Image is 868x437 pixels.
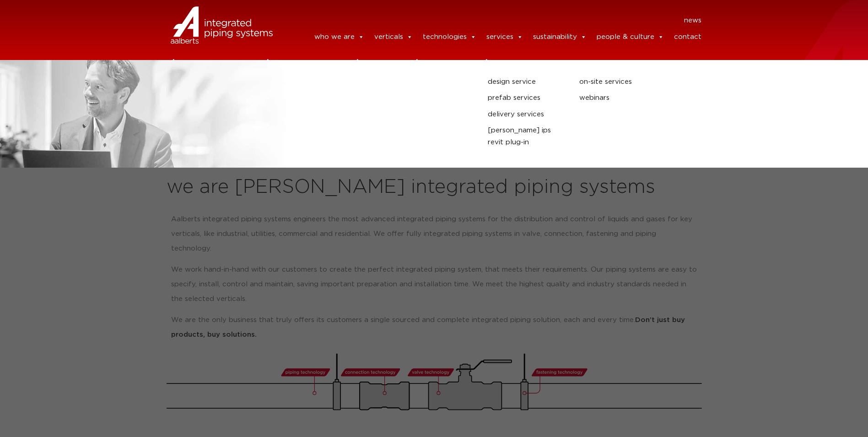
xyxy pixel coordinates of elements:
[286,13,702,28] nav: Menu
[171,313,697,342] p: We are the only business that truly offers its customers a single sourced and complete integrated...
[488,125,566,148] a: [PERSON_NAME] IPS Revit plug-in
[597,28,664,46] a: people & culture
[533,28,587,46] a: sustainability
[488,92,566,104] a: prefab services
[674,28,701,46] a: contact
[171,262,697,306] p: We work hand-in-hand with our customers to create the perfect integrated piping system, that meet...
[167,176,702,198] h2: we are [PERSON_NAME] integrated piping systems
[314,28,364,46] a: who we are
[171,212,697,256] p: Aalberts integrated piping systems engineers the most advanced integrated piping systems for the ...
[374,28,413,46] a: verticals
[579,76,657,88] a: on-site services
[486,28,523,46] a: services
[488,76,566,88] a: design service
[423,28,476,46] a: technologies
[488,109,566,120] a: delivery services
[579,92,657,104] a: webinars
[684,13,701,28] a: news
